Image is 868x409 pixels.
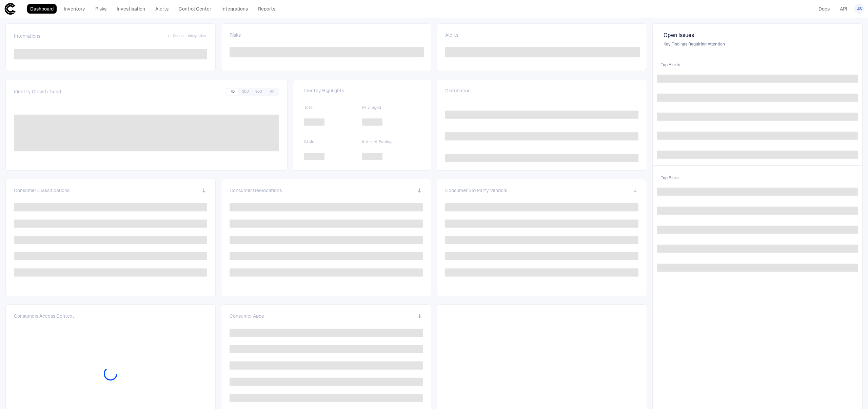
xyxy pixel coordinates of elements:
button: 90D [253,89,265,95]
span: Top Risks [657,171,858,185]
button: Connect Integration [165,32,207,40]
span: Total [304,105,362,110]
span: Internet Facing [362,139,420,145]
span: Consumer Classifications [14,187,70,193]
a: Control Center [176,4,214,14]
span: Top Alerts [657,58,858,72]
span: JS [857,6,862,12]
a: Inventory [61,4,88,14]
a: Docs [815,4,833,14]
button: 30D [239,89,252,95]
span: Consumer Apps [230,313,264,319]
span: Identity Growth Trend [14,89,61,95]
a: API [837,4,850,14]
span: Consumer Geolocations [230,187,282,193]
span: Identity Highlights [304,88,420,94]
span: Alerts [445,32,458,38]
button: All [266,89,278,95]
a: Alerts [152,4,172,14]
button: 7D [226,89,238,95]
a: Investigation [114,4,148,14]
span: Distribution [445,88,471,94]
span: Privileged [362,105,420,110]
span: Open Issues [664,32,851,39]
span: Key Findings Requiring Attention [664,41,851,47]
span: Risks [230,32,241,38]
a: Integrations [218,4,251,14]
span: Consumers Access Context [14,313,74,319]
span: Stale [304,139,362,145]
span: Consumer 3rd Party Vendors [445,187,507,193]
span: Connect Integration [173,34,206,38]
button: JS [854,4,864,14]
span: Integrations [14,33,40,39]
a: Reports [255,4,278,14]
a: Dashboard [27,4,57,14]
a: Risks [92,4,110,14]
